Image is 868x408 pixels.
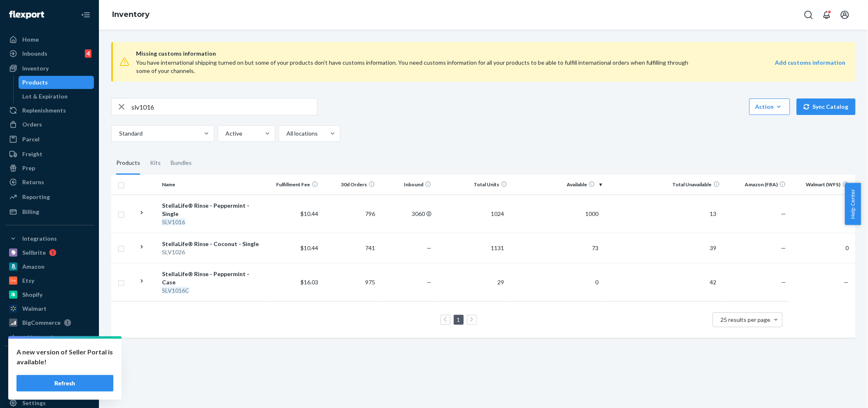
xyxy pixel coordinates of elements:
[488,210,507,217] span: 1024
[789,175,856,195] th: Walmart (WFS)
[378,175,435,195] th: Inbound
[605,175,723,195] th: Total Unavailable
[5,333,94,342] a: Add Integration
[5,148,94,161] a: Freight
[781,244,786,251] span: —
[844,279,849,286] span: —
[378,195,435,233] td: 3060
[16,375,113,392] button: Refresh
[707,244,720,251] span: 39
[321,175,378,195] th: 30d Orders
[136,49,846,59] span: Missing customs information
[300,279,318,286] span: $16.03
[22,49,47,58] div: Inbounds
[775,59,846,75] a: Add customs information
[5,162,94,175] a: Prep
[5,246,94,259] a: Sellbrite
[721,316,771,323] span: 25 results per page
[819,7,835,23] button: Open notifications
[19,90,94,103] a: Lot & Expiration
[781,210,786,217] span: —
[162,248,262,256] div: SLV1026
[5,316,94,329] a: BigCommerce
[265,175,322,195] th: Fulfillment Fee
[22,291,42,299] div: Shopify
[800,7,817,23] button: Open Search Box
[150,152,161,175] div: Kits
[136,59,704,75] div: You have international shipping turned on but some of your products don’t have customs informatio...
[5,62,94,75] a: Inventory
[707,279,720,286] span: 42
[162,270,262,286] div: StellaLife® Rinse - Peppermint - Case
[22,208,39,216] div: Billing
[300,210,318,217] span: $10.44
[112,10,150,19] a: Inventory
[5,176,94,189] a: Returns
[592,279,602,286] span: 0
[5,274,94,287] a: Etsy
[707,210,720,217] span: 13
[781,279,786,286] span: —
[582,210,602,217] span: 1000
[22,277,34,285] div: Etsy
[589,244,602,251] span: 73
[9,11,44,19] img: Flexport logo
[116,152,140,175] div: Products
[5,367,94,380] a: Walmart Fast Tags
[22,64,49,73] div: Inventory
[118,129,119,138] input: Standard
[22,263,45,271] div: Amazon
[845,183,861,225] button: Help Center
[23,92,68,101] div: Lot & Expiration
[5,33,94,46] a: Home
[723,175,790,195] th: Amazon (FBA)
[19,76,94,89] a: Products
[23,78,48,87] div: Products
[22,399,46,407] div: Settings
[427,279,432,286] span: —
[5,133,94,146] a: Parcel
[755,103,784,111] div: Action
[321,195,378,233] td: 796
[131,98,317,115] input: Search inventory by name or sku
[5,353,94,366] button: Fast Tags
[427,244,432,251] span: —
[488,244,507,251] span: 1131
[162,287,189,294] em: SLV1016C
[106,3,156,27] ol: breadcrumbs
[5,383,94,393] a: Add Fast Tag
[789,233,856,263] td: 0
[321,263,378,301] td: 975
[5,302,94,315] a: Walmart
[789,195,856,233] td: 0
[321,233,378,263] td: 741
[797,98,856,115] button: Sync Catalog
[494,279,507,286] span: 29
[22,135,40,143] div: Parcel
[455,316,462,323] a: Page 1 is your current page
[22,249,46,257] div: Sellbrite
[77,7,94,23] button: Close Navigation
[435,175,510,195] th: Total Units
[5,232,94,245] button: Integrations
[300,244,318,251] span: $10.44
[22,106,66,115] div: Replenishments
[5,47,94,60] a: Inbounds4
[162,218,185,225] em: SLV1016
[22,193,50,201] div: Reporting
[775,59,846,66] strong: Add customs information
[511,175,605,195] th: Available
[22,164,35,172] div: Prep
[5,205,94,218] a: Billing
[22,178,44,186] div: Returns
[5,104,94,117] a: Replenishments
[171,152,192,175] div: Bundles
[22,305,47,313] div: Walmart
[749,98,790,115] button: Action
[162,202,262,218] div: StellaLife® Rinse - Peppermint - Single
[22,150,42,158] div: Freight
[22,234,57,243] div: Integrations
[22,120,42,129] div: Orders
[286,129,286,138] input: All locations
